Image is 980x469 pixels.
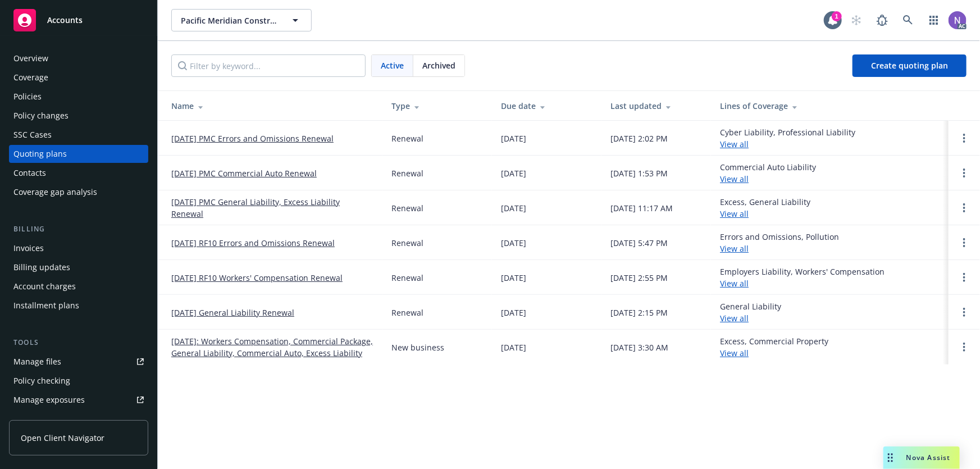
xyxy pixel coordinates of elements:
[21,432,104,444] span: Open Client Navigator
[9,164,148,182] a: Contacts
[610,167,668,179] div: [DATE] 1:53 PM
[9,277,148,295] a: Account charges
[9,391,148,409] a: Manage exposures
[13,126,52,144] div: SSC Cases
[720,313,749,324] a: View all
[9,69,148,86] a: Coverage
[9,88,148,106] a: Policies
[720,243,749,254] a: View all
[9,353,148,371] a: Manage files
[171,307,294,318] a: [DATE] General Liability Renewal
[720,266,885,289] div: Employers Liability, Workers' Compensation
[391,202,423,214] div: Renewal
[13,49,48,67] div: Overview
[923,9,945,31] a: Switch app
[9,107,148,125] a: Policy changes
[949,11,967,29] img: photo
[832,11,842,21] div: 1
[958,166,971,180] a: Open options
[391,272,423,284] div: Renewal
[720,139,749,149] a: View all
[501,167,526,179] div: [DATE]
[720,278,749,289] a: View all
[9,183,148,201] a: Coverage gap analysis
[883,447,960,469] button: Nova Assist
[501,307,526,318] div: [DATE]
[958,340,971,354] a: Open options
[906,453,951,462] span: Nova Assist
[13,372,70,390] div: Policy checking
[391,100,483,112] div: Type
[871,60,948,71] span: Create quoting plan
[171,100,373,112] div: Name
[9,372,148,390] a: Policy checking
[501,272,526,284] div: [DATE]
[958,201,971,215] a: Open options
[720,348,749,358] a: View all
[13,88,42,106] div: Policies
[9,410,148,428] a: Manage certificates
[610,202,673,214] div: [DATE] 11:17 AM
[13,410,87,428] div: Manage certificates
[720,231,839,254] div: Errors and Omissions, Pollution
[501,341,526,353] div: [DATE]
[391,133,423,144] div: Renewal
[883,447,897,469] div: Drag to move
[13,277,76,295] div: Account charges
[720,100,940,112] div: Lines of Coverage
[13,164,46,182] div: Contacts
[391,167,423,179] div: Renewal
[13,145,67,163] div: Quoting plans
[720,174,749,184] a: View all
[9,337,148,348] div: Tools
[181,15,278,26] span: Pacific Meridian Construction, Inc. & RF10 Inspections, Inc.
[958,131,971,145] a: Open options
[871,9,894,31] a: Report a Bug
[845,9,868,31] a: Start snowing
[13,183,97,201] div: Coverage gap analysis
[720,196,810,220] div: Excess, General Liability
[47,16,83,25] span: Accounts
[13,353,61,371] div: Manage files
[501,100,592,112] div: Due date
[897,9,919,31] a: Search
[9,239,148,257] a: Invoices
[501,202,526,214] div: [DATE]
[958,236,971,249] a: Open options
[958,271,971,284] a: Open options
[720,335,828,359] div: Excess, Commercial Property
[9,4,148,36] a: Accounts
[853,54,967,77] a: Create quoting plan
[171,196,373,220] a: [DATE] PMC General Liability, Excess Liability Renewal
[610,133,668,144] div: [DATE] 2:02 PM
[501,237,526,249] div: [DATE]
[9,224,148,235] div: Billing
[171,54,366,77] input: Filter by keyword...
[9,297,148,315] a: Installment plans
[171,133,334,144] a: [DATE] PMC Errors and Omissions Renewal
[171,9,312,31] button: Pacific Meridian Construction, Inc. & RF10 Inspections, Inc.
[610,272,668,284] div: [DATE] 2:55 PM
[13,239,44,257] div: Invoices
[720,208,749,219] a: View all
[610,100,702,112] div: Last updated
[610,307,668,318] div: [DATE] 2:15 PM
[9,258,148,276] a: Billing updates
[381,60,404,71] span: Active
[958,306,971,319] a: Open options
[720,300,781,324] div: General Liability
[501,133,526,144] div: [DATE]
[720,126,855,150] div: Cyber Liability, Professional Liability
[610,341,668,353] div: [DATE] 3:30 AM
[171,167,317,179] a: [DATE] PMC Commercial Auto Renewal
[9,49,148,67] a: Overview
[171,272,343,284] a: [DATE] RF10 Workers' Compensation Renewal
[13,297,79,315] div: Installment plans
[13,258,70,276] div: Billing updates
[391,341,444,353] div: New business
[422,60,455,71] span: Archived
[391,307,423,318] div: Renewal
[9,126,148,144] a: SSC Cases
[13,107,69,125] div: Policy changes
